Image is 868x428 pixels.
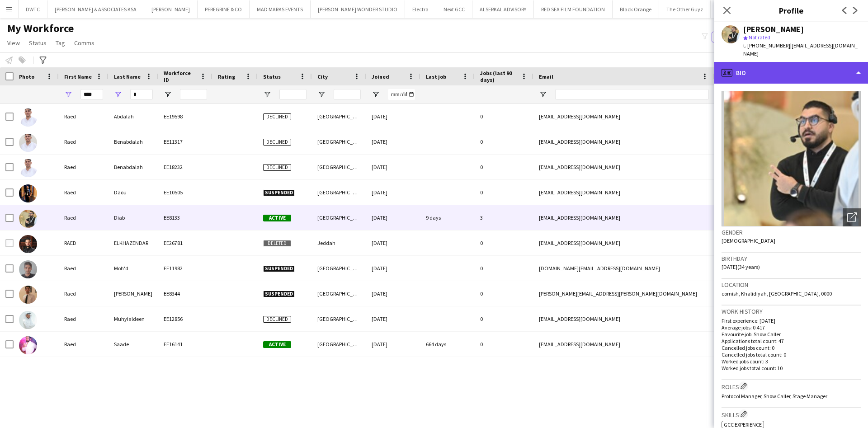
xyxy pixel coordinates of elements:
[25,37,50,49] a: Status
[539,73,553,80] span: Email
[19,108,37,127] img: Raed Abdalah
[59,155,108,179] div: Raed
[64,73,92,80] span: First Name
[59,281,108,306] div: Raed
[722,409,861,419] h3: Skills
[722,228,861,236] h3: Gender
[19,311,37,329] img: Raed Muhyialdeen
[366,104,420,129] div: [DATE]
[722,281,861,289] h3: Location
[19,73,34,80] span: Photo
[19,210,37,228] img: Raed Diab
[475,155,533,179] div: 0
[366,281,420,306] div: [DATE]
[475,205,533,230] div: 3
[108,256,158,281] div: Moh'd
[158,205,212,230] div: EE8133
[180,89,207,100] input: Workforce ID Filter Input
[555,89,709,100] input: Email Filter Input
[74,39,94,47] span: Comms
[263,265,295,272] span: Suspended
[613,0,659,18] button: Black Orange
[366,306,420,331] div: [DATE]
[263,316,291,323] span: Declined
[712,32,757,42] button: Everyone6,013
[263,291,295,297] span: Suspended
[59,332,108,357] div: Raed
[19,184,37,202] img: Raed Daou
[312,155,366,179] div: [GEOGRAPHIC_DATA]
[263,90,271,99] button: Open Filter Menu
[64,90,72,99] button: Open Filter Menu
[722,290,832,297] span: cornish, Khalidiyah, [GEOGRAPHIC_DATA], 0000
[475,332,533,357] div: 0
[108,155,158,179] div: Benabdalah
[108,129,158,154] div: Benabdalah
[144,0,198,18] button: [PERSON_NAME]
[59,230,108,255] div: RAED
[158,155,212,179] div: EE18232
[19,0,47,18] button: DWTC
[722,324,861,331] p: Average jobs: 0.417
[533,104,714,129] div: [EMAIL_ADDRESS][DOMAIN_NAME]
[158,306,212,331] div: EE12856
[52,37,69,49] a: Tag
[749,34,770,41] span: Not rated
[436,0,472,18] button: Next GCC
[130,89,153,100] input: Last Name Filter Input
[317,90,325,99] button: Open Filter Menu
[722,338,861,344] p: Applications total count: 47
[722,91,861,226] img: Crew avatar or photo
[533,230,714,255] div: [EMAIL_ADDRESS][DOMAIN_NAME]
[475,129,533,154] div: 0
[108,230,158,255] div: ELKHAZENDAR
[47,0,144,18] button: [PERSON_NAME] & ASSOCIATES KSA
[19,336,37,354] img: Raed Saade
[743,25,804,33] div: [PERSON_NAME]
[59,104,108,129] div: Raed
[311,0,405,18] button: [PERSON_NAME] WONDER STUDIO
[533,306,714,331] div: [EMAIL_ADDRESS][DOMAIN_NAME]
[722,365,861,372] p: Worked jobs total count: 10
[722,344,861,351] p: Cancelled jobs count: 0
[533,332,714,357] div: [EMAIL_ADDRESS][DOMAIN_NAME]
[4,37,24,49] a: View
[312,205,366,230] div: [GEOGRAPHIC_DATA]
[475,281,533,306] div: 0
[533,205,714,230] div: [EMAIL_ADDRESS][DOMAIN_NAME]
[743,42,858,57] span: | [EMAIL_ADDRESS][DOMAIN_NAME]
[388,89,415,100] input: Joined Filter Input
[366,332,420,357] div: [DATE]
[312,180,366,205] div: [GEOGRAPHIC_DATA]
[722,263,760,270] span: [DATE] (34 years)
[263,113,291,120] span: Declined
[372,90,380,99] button: Open Filter Menu
[198,0,250,18] button: PEREGRINE & CO
[722,317,861,324] p: First experience: [DATE]
[480,70,517,83] span: Jobs (last 90 days)
[7,39,20,47] span: View
[7,22,74,35] span: My Workforce
[59,205,108,230] div: Raed
[539,90,547,99] button: Open Filter Menu
[108,104,158,129] div: Abdalah
[263,164,291,171] span: Declined
[250,0,311,18] button: MAD MARKS EVENTS
[534,0,613,18] button: RED SEA FILM FOUNDATION
[722,331,861,338] p: Favourite job: Show Caller
[158,230,212,255] div: EE26781
[164,90,172,99] button: Open Filter Menu
[372,73,389,80] span: Joined
[263,240,291,247] span: Deleted
[19,286,37,304] img: Raed Mohammed
[279,89,307,100] input: Status Filter Input
[475,256,533,281] div: 0
[722,307,861,315] h3: Work history
[420,332,475,357] div: 664 days
[263,189,295,196] span: Suspended
[724,421,762,428] span: GCC Experience
[743,42,790,49] span: t. [PHONE_NUMBER]
[714,62,868,84] div: Bio
[158,180,212,205] div: EE10505
[108,205,158,230] div: Diab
